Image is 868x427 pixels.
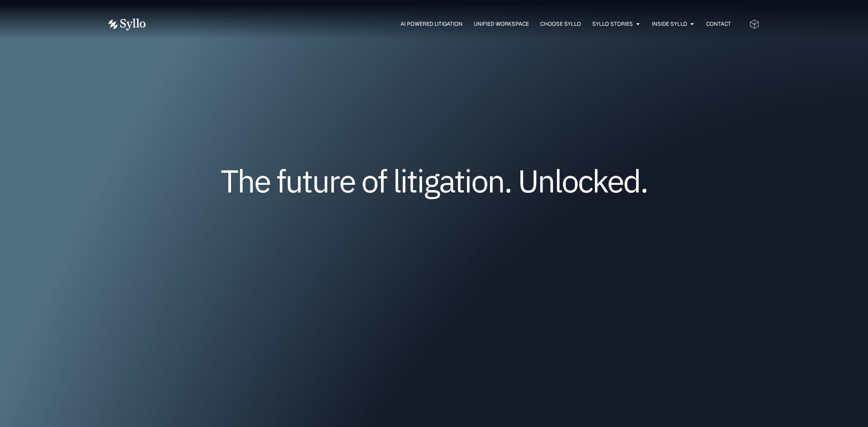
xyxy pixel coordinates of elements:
[706,20,731,28] a: Contact
[164,20,731,28] div: Menu Toggle
[108,19,146,30] img: Vector
[540,20,581,28] a: Choose Syllo
[401,20,462,28] a: AI Powered Litigation
[163,166,705,196] h1: The future of litigation. Unlocked.
[164,20,731,28] nav: Menu
[592,20,633,28] a: Syllo Stories
[474,20,529,28] a: Unified Workspace
[652,20,687,28] a: Inside Syllo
